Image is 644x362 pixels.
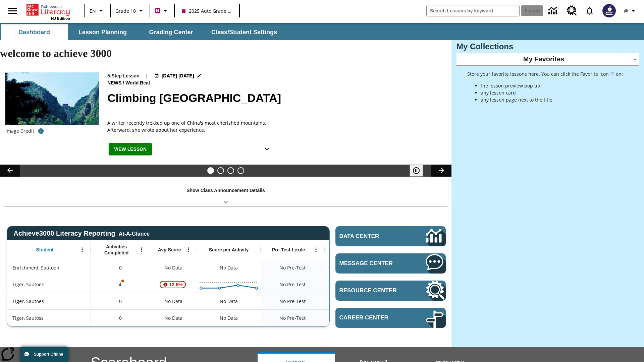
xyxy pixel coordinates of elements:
[12,281,45,288] span: Tiger, Sautoen
[581,2,598,19] a: Notifications
[91,259,150,276] div: 0, Enrichment, Sautoen
[119,264,122,271] span: 0
[1,24,68,40] button: Dashboard
[602,4,616,17] img: Avatar
[216,261,241,275] div: No Data, Enrichment, Sautoen
[237,167,244,174] button: Slide 4 Career Lesson
[272,247,305,253] span: Pre-Test Lexile
[138,24,205,40] button: Grading Center
[153,72,203,79] button: Jul 22 - Jun 30 Choose Dates
[113,5,148,17] button: Grade: Grade 10, Select a grade
[13,230,150,237] span: Achieve3000 Literacy Reporting
[598,2,620,19] button: Select a new avatar
[481,89,623,96] li: any lesson card
[123,80,124,85] span: /
[115,7,136,14] span: Grade 10
[481,96,623,103] li: any lesson page next to the title
[216,311,241,325] div: No Data, Tiger, Sautoss
[457,42,639,51] h3: My Collections
[227,167,234,174] button: Slide 3 Pre-release lesson
[335,281,446,301] a: Resource Center, Will open in new tab
[279,314,306,321] span: No Pre-Test, Tiger, Sautoss
[335,308,446,328] a: Career Center
[150,276,197,293] div: , 12.5%, Attention! This student's Average First Try Score of 12.5% is below 65%, Tiger, Sautoen
[150,259,197,276] div: No Data, Enrichment, Sautoen
[69,24,136,40] button: Lesson Planning
[206,24,282,40] button: Class/Student Settings
[279,281,306,288] span: No Pre-Test, Tiger, Sautoen
[339,287,406,294] span: Resource Center
[158,247,181,253] span: Avg Score
[339,314,406,321] span: Career Center
[87,5,108,17] button: Language: EN, Select a language
[339,233,403,240] span: Data Center
[119,230,150,237] div: At-A-Glance
[77,245,87,255] button: Open Menu
[624,7,628,14] span: @
[118,281,123,288] p: 4
[91,293,150,309] div: 0, Tiger, Sautoes
[137,245,147,255] button: Open Menu
[145,72,148,79] span: |
[217,167,224,174] button: Slide 2 Defining Our Government's Purpose
[91,276,150,293] div: 4, One or more Activity scores may be invalid., Tiger, Sautoen
[311,245,321,255] button: Open Menu
[107,72,140,79] p: 5-Step Lesson
[94,244,139,256] span: Activities Completed
[26,3,70,16] a: Home
[119,314,122,321] span: 0
[620,5,641,17] button: Profile/Settings
[125,79,152,87] span: World Beat
[156,6,159,15] span: B
[162,72,194,79] span: [DATE] [DATE]
[5,72,99,125] img: 6000 stone steps to climb Mount Tai in Chinese countryside
[161,294,186,308] span: No Data
[107,89,443,107] h2: Climbing Mount Tai
[150,309,197,326] div: No Data, Tiger, Sautoss
[324,293,388,309] div: No Data, Tiger, Sautoes
[563,2,581,20] a: Resource Center, Will open in new tab
[3,183,448,206] div: Show Class Announcement Details
[279,264,306,271] span: No Pre-Test, Enrichment, Sautoen
[279,298,306,305] span: No Pre-Test, Tiger, Sautoes
[5,128,34,134] p: Image Credit
[410,165,423,177] button: Pause
[324,276,388,293] div: No Data, Tiger, Sautoen
[324,259,388,276] div: No Data, Enrichment, Sautoen
[161,261,186,275] span: No Data
[335,226,446,246] a: Data Center
[34,125,48,137] button: Credit for photo and all related images: Public Domain/Charlie Fong
[119,298,122,305] span: 0
[324,309,388,326] div: No Data, Tiger, Sautoss
[90,7,96,14] span: EN
[12,314,44,321] span: Tiger, Sautoss
[20,347,68,362] button: Support Offline
[457,53,639,66] div: My Favorites
[431,165,451,177] button: Lesson carousel, Next
[150,293,197,309] div: No Data, Tiger, Sautoes
[91,309,150,326] div: 0, Tiger, Sautoss
[12,264,59,271] span: Enrichment, Sautoen
[481,82,623,89] li: the lesson preview pop up
[3,1,22,21] button: Open side menu
[410,165,430,177] div: Pause
[34,352,63,357] span: Support Offline
[216,295,241,308] div: No Data, Tiger, Sautoes
[109,143,152,156] button: View Lesson
[161,311,186,325] span: No Data
[152,5,172,17] button: Boost Class color is violet red. Change class color
[207,167,214,174] button: Slide 1 Climbing Mount Tai
[182,7,232,14] span: 2025 Auto Grade 10
[183,245,194,255] button: Open Menu
[107,79,123,87] span: News
[107,119,275,133] div: A writer recently trekked up one of China's most cherished mountains. Afterward, she wrote about ...
[209,247,249,253] span: Score per Activity
[36,247,54,253] span: Student
[260,143,274,156] button: Show Details
[51,16,70,20] span: NJ Edition
[186,187,265,194] p: Show Class Announcement Details
[12,298,44,305] span: Tiger, Sautoes
[544,2,563,20] a: Data Center
[339,260,406,267] span: Message Center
